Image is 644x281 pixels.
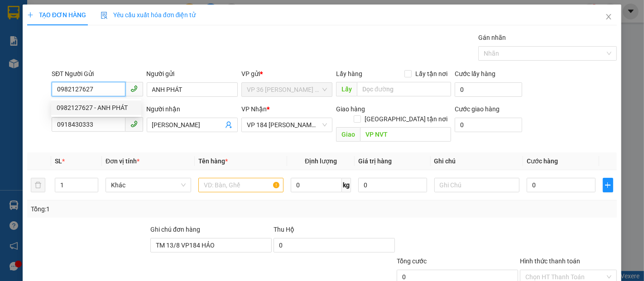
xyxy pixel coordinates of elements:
label: Cước giao hàng [455,105,500,113]
span: Gửi: [8,9,22,18]
input: Ghi Chú [434,178,520,192]
span: Lấy tận nơi [412,69,451,79]
span: phone [130,120,138,128]
span: VP Nhận [241,105,267,113]
div: 0918498007 [8,51,80,64]
input: 0 [358,178,427,192]
span: [GEOGRAPHIC_DATA] tận nơi [361,114,451,124]
span: Giao hàng [336,105,365,113]
span: kg [342,178,351,192]
div: SĐT Người Gửi [52,69,143,79]
div: C HIỀN [87,40,159,51]
div: 0845747172 [87,51,159,64]
span: close [605,13,612,20]
span: Giá trị hàng [358,157,392,165]
div: 0982127627 - ANH PHÁT [51,100,141,115]
span: Lấy [336,82,357,96]
span: Tổng cước [397,257,427,265]
span: phone [130,85,138,92]
div: VP 184 [PERSON_NAME] - HCM [87,8,159,40]
span: VP 36 Lê Thành Duy - Bà Rịa [247,83,327,96]
span: SL [55,157,62,165]
input: Ghi chú đơn hàng [150,238,272,252]
input: Cước giao hàng [455,118,522,132]
span: Đơn vị tính [106,157,139,165]
span: Cước hàng [527,157,558,165]
span: VP NVT [100,64,146,80]
span: Tên hàng [198,157,228,165]
span: Yêu cầu xuất hóa đơn điện tử [101,11,196,19]
span: Định lượng [305,157,337,165]
span: VP 184 Nguyễn Văn Trỗi - HCM [247,118,327,132]
input: VD: Bàn, Ghế [198,178,284,192]
div: VP 36 [PERSON_NAME] - Bà Rịa [8,8,80,40]
button: Close [596,5,621,30]
label: Cước lấy hàng [455,70,495,77]
button: delete [31,178,45,192]
input: Dọc đường [360,127,451,142]
div: Người nhận [147,104,238,114]
input: Dọc đường [357,82,451,96]
span: plus [603,181,613,189]
div: C PHƯỢNG [8,40,80,51]
span: Khác [111,178,186,192]
label: Gán nhãn [478,34,506,41]
span: Nhận: [87,9,108,18]
span: Lấy hàng [336,70,362,77]
img: icon [101,12,108,19]
div: Tổng: 1 [31,204,249,214]
span: plus [27,12,34,18]
div: Người gửi [147,69,238,79]
span: Thu Hộ [274,226,294,233]
div: VP gửi [241,69,332,79]
button: plus [603,178,614,192]
label: Hình thức thanh toán [520,257,580,265]
span: Giao [336,127,360,142]
span: user-add [225,121,232,129]
div: 0982127627 - ANH PHÁT [57,103,136,113]
th: Ghi chú [431,152,524,170]
label: Ghi chú đơn hàng [150,226,200,233]
span: TẠO ĐƠN HÀNG [27,11,86,19]
input: Cước lấy hàng [455,82,522,97]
